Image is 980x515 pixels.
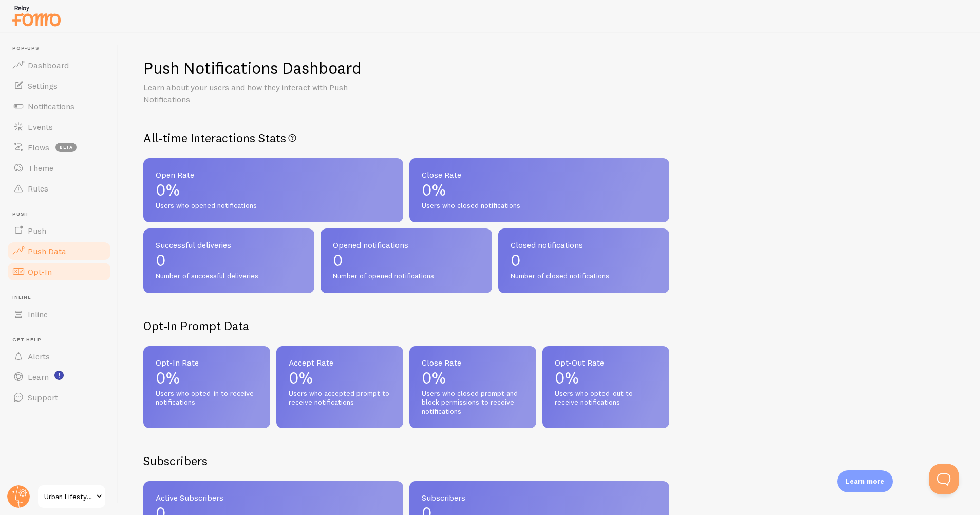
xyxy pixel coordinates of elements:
[143,453,208,469] h2: Subscribers
[6,178,112,199] a: Rules
[6,367,112,387] a: Learn
[6,220,112,241] a: Push
[28,372,49,382] span: Learn
[289,358,391,367] span: Accept Rate
[143,58,362,79] h1: Push Notifications Dashboard
[12,45,112,52] span: Pop-ups
[11,3,62,29] img: fomo-relay-logo-orange.svg
[422,170,657,179] span: Close Rate
[422,389,524,416] span: Users who closed prompt and block permissions to receive notifications
[28,122,53,132] span: Events
[143,130,669,146] h2: All-time Interactions Stats
[333,272,479,281] span: Number of opened notifications
[6,346,112,367] a: Alerts
[6,96,112,117] a: Notifications
[6,304,112,325] a: Inline
[44,490,93,503] span: Urban Lifestyle Furniture
[55,143,77,152] span: beta
[333,252,479,269] p: 0
[422,201,657,211] span: Users who closed notifications
[28,246,66,256] span: Push Data
[12,337,112,344] span: Get Help
[156,358,258,367] span: Opt-In Rate
[845,476,884,486] p: Learn more
[422,370,524,386] p: 0%
[289,389,391,407] span: Users who accepted prompt to receive notifications
[837,470,893,492] div: Learn more
[28,183,48,194] span: Rules
[28,60,69,70] span: Dashboard
[28,142,49,152] span: Flows
[289,370,391,386] p: 0%
[54,371,64,380] svg: <p>Watch New Feature Tutorials!</p>
[6,75,112,96] a: Settings
[156,370,258,386] p: 0%
[143,82,390,105] p: Learn about your users and how they interact with Push Notifications
[929,464,959,494] iframe: Help Scout Beacon - Open
[28,101,74,111] span: Notifications
[6,137,112,158] a: Flows beta
[511,272,657,281] span: Number of closed notifications
[156,201,391,211] span: Users who opened notifications
[28,266,52,277] span: Opt-In
[156,272,302,281] span: Number of successful deliveries
[6,241,112,261] a: Push Data
[6,387,112,408] a: Support
[28,309,48,319] span: Inline
[422,493,657,502] span: Subscribers
[555,389,657,407] span: Users who opted-out to receive notifications
[28,392,58,403] span: Support
[156,241,302,249] span: Successful deliveries
[28,81,58,91] span: Settings
[6,261,112,282] a: Opt-In
[156,389,258,407] span: Users who opted-in to receive notifications
[511,252,657,269] p: 0
[156,170,391,179] span: Open Rate
[12,294,112,301] span: Inline
[156,493,391,502] span: Active Subscribers
[6,117,112,137] a: Events
[143,318,669,334] h2: Opt-In Prompt Data
[28,163,53,173] span: Theme
[333,241,479,249] span: Opened notifications
[422,358,524,367] span: Close Rate
[156,252,302,269] p: 0
[37,484,106,509] a: Urban Lifestyle Furniture
[6,55,112,75] a: Dashboard
[511,241,657,249] span: Closed notifications
[555,358,657,367] span: Opt-Out Rate
[28,351,50,361] span: Alerts
[12,211,112,218] span: Push
[555,370,657,386] p: 0%
[422,182,657,198] p: 0%
[156,182,391,198] p: 0%
[6,158,112,178] a: Theme
[28,225,46,236] span: Push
